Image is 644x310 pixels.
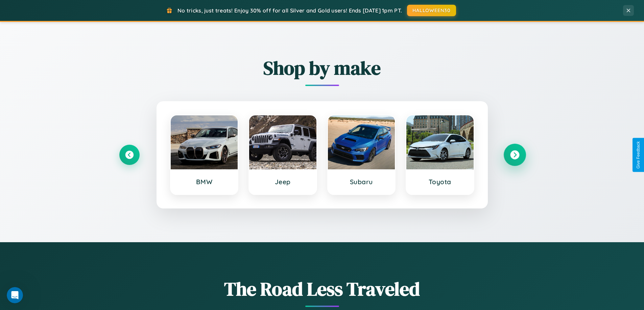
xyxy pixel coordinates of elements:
h1: The Road Less Traveled [119,276,525,302]
h2: Shop by make [119,55,525,81]
h3: BMW [177,178,231,186]
h3: Toyota [413,178,467,186]
h3: Jeep [256,178,310,186]
button: HALLOWEEN30 [407,5,456,16]
h3: Subaru [335,178,388,186]
iframe: Intercom live chat [7,287,23,303]
span: No tricks, just treats! Enjoy 30% off for all Silver and Gold users! Ends [DATE] 1pm PT. [177,7,402,14]
div: Give Feedback [636,141,641,169]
